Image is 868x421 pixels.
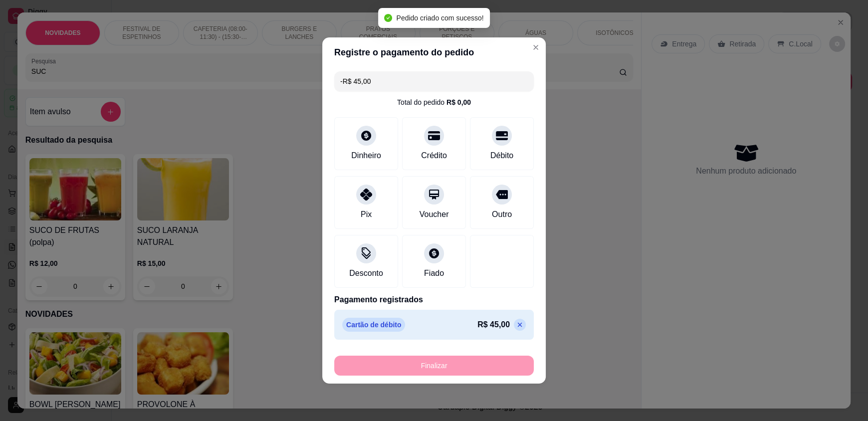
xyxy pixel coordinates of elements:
[396,14,483,22] span: Pedido criado com sucesso!
[334,294,534,306] p: Pagamento registrados
[340,71,528,91] input: Ex.: hambúrguer de cordeiro
[477,319,510,331] p: R$ 45,00
[349,267,383,279] div: Desconto
[384,14,392,22] span: check-circle
[342,318,405,332] p: Cartão de débito
[424,267,444,279] div: Fiado
[397,97,471,107] div: Total do pedido
[528,39,544,55] button: Close
[446,97,471,107] div: R$ 0,00
[322,37,546,67] header: Registre o pagamento do pedido
[492,209,512,220] div: Outro
[421,150,447,162] div: Crédito
[351,150,381,162] div: Dinheiro
[490,150,513,162] div: Débito
[420,209,449,220] div: Voucher
[361,209,372,220] div: Pix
